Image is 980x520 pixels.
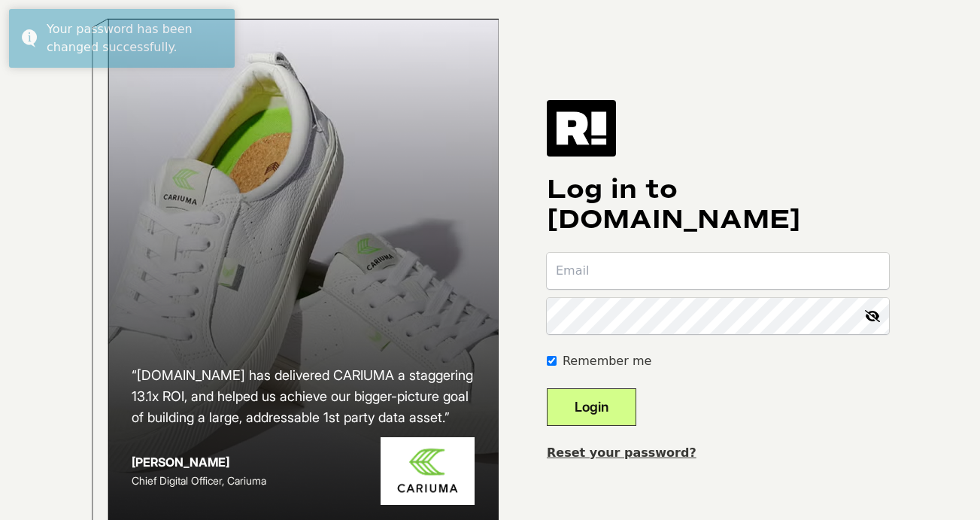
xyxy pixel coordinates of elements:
input: Email [547,253,889,289]
a: Reset your password? [547,445,696,460]
span: Chief Digital Officer, Cariuma [132,474,266,487]
img: Cariuma [381,437,475,506]
label: Remember me [563,352,651,370]
h1: Log in to [DOMAIN_NAME] [547,175,889,235]
img: Retention.com [547,100,616,156]
h2: “[DOMAIN_NAME] has delivered CARIUMA a staggering 13.1x ROI, and helped us achieve our bigger-pic... [132,365,475,428]
strong: [PERSON_NAME] [132,455,229,470]
button: Login [547,388,636,426]
div: Your password has been changed successfully. [47,20,223,56]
